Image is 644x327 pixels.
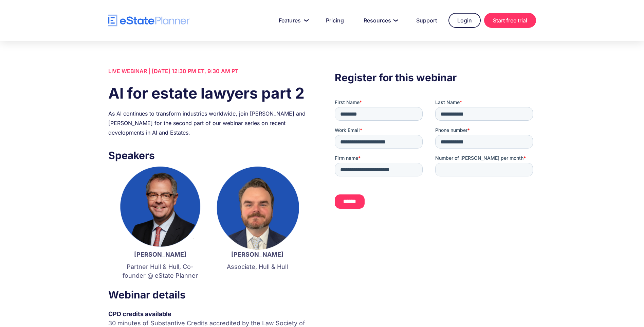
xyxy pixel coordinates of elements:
[108,109,309,137] div: As AI continues to transform industries worldwide, join [PERSON_NAME] and [PERSON_NAME] for the s...
[318,14,352,27] a: Pricing
[118,262,202,280] p: Partner Hull & Hull, Co-founder @ eState Planner
[216,262,299,271] p: Associate, Hull & Hull
[108,83,309,104] h1: AI for estate lawyers part 2
[408,14,445,27] a: Support
[108,66,309,76] div: LIVE WEBINAR | [DATE] 12:30 PM ET, 9:30 AM PT
[108,310,171,317] strong: CPD credits available
[355,14,405,27] a: Resources
[108,287,309,303] h3: Webinar details
[231,251,283,258] strong: [PERSON_NAME]
[484,13,536,28] a: Start free trial
[271,14,314,27] a: Features
[108,15,190,27] a: home
[335,70,536,85] h3: Register for this webinar
[448,13,481,28] a: Login
[134,251,186,258] strong: [PERSON_NAME]
[108,148,309,163] h3: Speakers
[335,99,536,214] iframe: Form 0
